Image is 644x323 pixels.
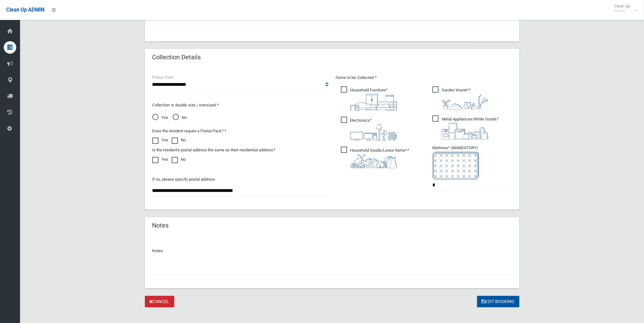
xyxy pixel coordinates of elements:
label: No [172,156,186,163]
i: ? [442,88,489,110]
span: Mattress* (MANDATORY) [432,145,512,179]
i: ? [350,88,397,111]
label: Is the resident's postal address the same as their residential address? [152,146,275,154]
span: Household Goods/Loose Items* [341,147,409,168]
small: Admin [614,8,630,13]
label: If no, please specify postal address [152,176,215,183]
i: ? [350,118,397,141]
label: No [172,136,186,144]
img: 4fd8a5c772b2c999c83690221e5242e0.png [442,94,489,110]
i: ? [442,117,499,139]
a: Cancel [145,296,174,307]
span: Household Furniture [341,86,397,111]
button: Edit Booking [477,296,519,307]
span: No [173,114,187,121]
span: Clean Up [611,4,636,13]
p: Notes [152,247,512,255]
p: Items to be Collected * [336,74,512,81]
img: 394712a680b73dbc3d2a6a3a7ffe5a07.png [350,124,397,141]
label: Yes [152,156,169,163]
img: aa9efdbe659d29b613fca23ba79d85cb.png [350,94,397,111]
img: e7408bece873d2c1783593a074e5cb2f.png [432,152,479,179]
label: Does the resident require a Postal Pack? * [152,127,227,135]
i: ? [350,148,409,168]
span: Electronics [341,117,397,141]
header: Notes [145,219,176,232]
header: Collection Details [145,51,209,63]
span: Metal Appliances/White Goods [432,115,499,139]
img: b13cc3517677393f34c0a387616ef184.png [350,154,397,168]
p: Collection is double size / oversized * [152,101,328,109]
span: Garden Waste* [432,86,489,110]
span: Clean Up ADMIN [6,7,44,13]
img: 36c1b0289cb1767239cdd3de9e694f19.png [442,123,489,139]
label: Yes [152,136,169,144]
span: Yes [152,114,169,121]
